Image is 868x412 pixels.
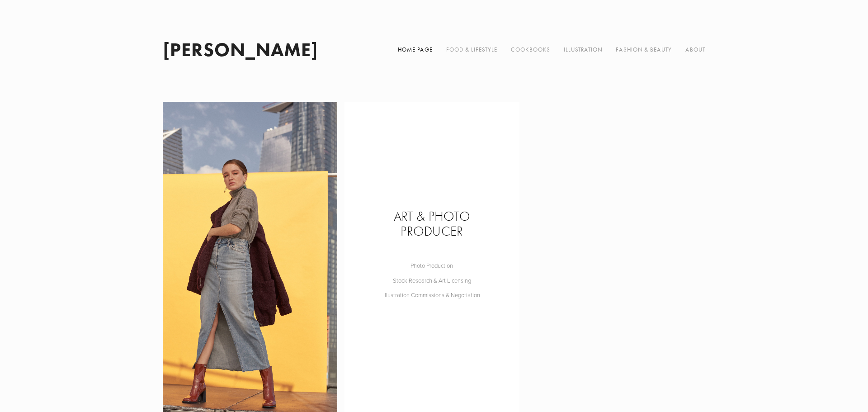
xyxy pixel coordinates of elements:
p: Illustration Commissions & Negotiation [362,291,502,300]
a: [PERSON_NAME] [163,38,318,61]
a: Fashion & Beauty [616,38,672,61]
p: Stock Research & Art Licensing [362,276,502,285]
a: Food & Lifestyle [446,38,497,61]
a: About [685,38,705,61]
a: Cookbooks [511,38,550,61]
img: DarrenMuir.jpg [535,102,705,254]
a: Home Page [398,38,433,61]
p: Art & Photo Producer [394,208,474,238]
a: Illustration [564,38,602,61]
p: Photo Production [362,261,502,270]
